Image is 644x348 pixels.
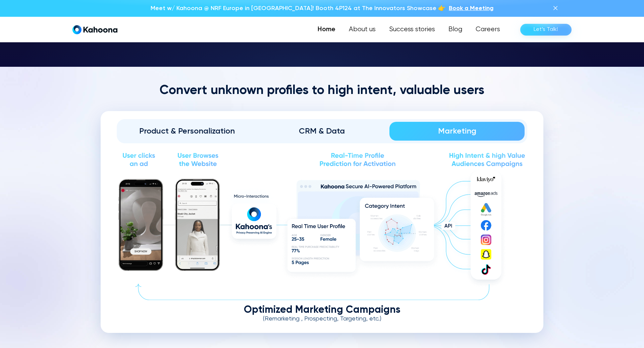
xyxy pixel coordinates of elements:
[534,24,558,35] div: Let’s Talk!
[129,126,245,137] div: Product & Personalization
[442,23,469,36] a: Blog
[101,83,543,99] h2: Convert unknown profiles to high intent, valuable users
[449,4,493,13] a: Book a Meeting
[151,4,445,13] p: Meet w/ Kahoona @ NRF Europe in [GEOGRAPHIC_DATA]! Booth 4P124 at The Innovators Showcase 👉
[311,23,342,36] a: Home
[520,24,572,36] a: Let’s Talk!
[342,23,382,36] a: About us
[72,25,117,35] a: home
[117,315,527,323] div: (Remarketing , Prospecting, Targeting, etc.)
[469,23,507,36] a: Careers
[449,5,493,11] span: Book a Meeting
[382,23,442,36] a: Success stories
[399,126,515,137] div: Marketing
[264,126,380,137] div: CRM & Data
[117,305,527,315] div: Optimized Marketing Campaigns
